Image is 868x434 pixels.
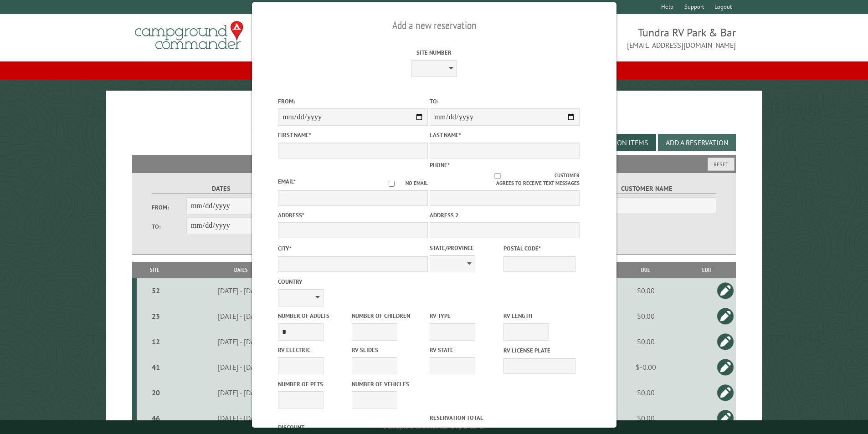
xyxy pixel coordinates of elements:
label: Number of Children [352,311,424,320]
label: Customer Name [577,184,716,194]
div: [DATE] - [DATE] [175,414,308,423]
label: Country [278,277,428,286]
label: Number of Vehicles [352,380,424,388]
button: Edit Add-on Items [578,134,656,151]
label: Customer agrees to receive text messages [430,172,580,187]
td: $0.00 [613,303,678,329]
div: 41 [140,363,172,372]
label: From: [278,97,428,106]
label: RV Length [503,311,575,320]
label: No email [378,179,428,187]
label: Address [278,211,428,220]
img: Campground Commander [132,18,246,53]
h2: Add a new reservation [278,17,591,34]
div: [DATE] - [DATE] [175,337,308,346]
label: Number of Adults [278,311,350,320]
label: Last Name [430,131,580,139]
h1: Reservations [132,105,736,130]
small: © Campground Commander LLC. All rights reserved. [383,424,486,430]
label: Postal Code [503,244,575,253]
label: To: [152,222,186,231]
th: Site [137,262,173,278]
label: Address 2 [430,211,580,220]
input: Customer agrees to receive text messages [440,173,555,179]
td: $0.00 [613,329,678,354]
td: $0.00 [613,380,678,405]
div: [DATE] - [DATE] [175,388,308,397]
label: RV Electric [278,346,350,354]
div: [DATE] - [DATE] [175,311,308,321]
div: 46 [140,414,172,423]
label: Email [278,178,296,185]
div: [DATE] - [DATE] [175,286,308,295]
input: No email [378,181,406,187]
label: Reservation Total [430,414,580,422]
td: $0.00 [613,405,678,431]
th: Due [613,262,678,278]
div: 52 [140,286,172,295]
label: City [278,244,428,253]
button: Add a Reservation [658,134,736,151]
label: RV Slides [352,346,424,354]
label: State/Province [430,244,502,252]
h2: Filters [132,155,736,172]
div: 12 [140,337,172,346]
div: 20 [140,388,172,397]
label: RV Type [430,311,502,320]
label: Site Number [359,48,509,57]
div: 23 [140,311,172,321]
td: $-0.00 [613,354,678,380]
label: Phone [430,161,450,169]
td: $0.00 [613,278,678,303]
th: Dates [173,262,309,278]
label: Discount [278,423,428,432]
label: Number of Pets [278,380,350,388]
label: First Name [278,131,428,139]
label: To: [430,97,580,106]
label: From: [152,203,186,212]
th: Edit [678,262,736,278]
label: RV License Plate [503,346,575,355]
label: RV State [430,346,502,354]
div: [DATE] - [DATE] [175,363,308,372]
label: Dates [152,184,291,194]
button: Reset [708,158,734,171]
